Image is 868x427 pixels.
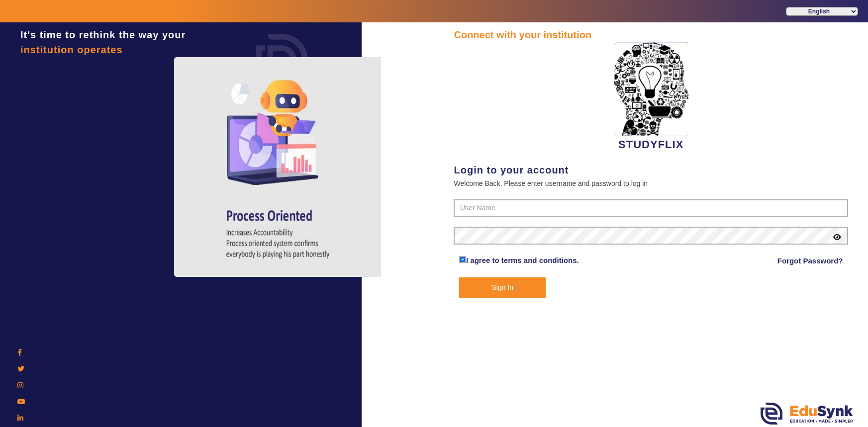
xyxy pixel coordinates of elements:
span: institution operates [20,44,123,55]
img: login.png [245,22,319,97]
img: login4.png [174,57,383,277]
div: STUDYFLIX [454,42,848,153]
div: Welcome Back, Please enter username and password to log in [454,177,848,189]
button: Sign In [459,277,546,298]
a: Forgot Password? [777,255,843,267]
img: edusynk.png [761,403,853,425]
a: I agree to terms and conditions. [466,256,579,264]
img: 2da83ddf-6089-4dce-a9e2-416746467bdd [614,42,688,136]
span: It's time to rethink the way your [20,29,186,40]
div: Connect with your institution [454,27,848,42]
input: User Name [454,199,848,217]
div: Login to your account [454,163,848,177]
